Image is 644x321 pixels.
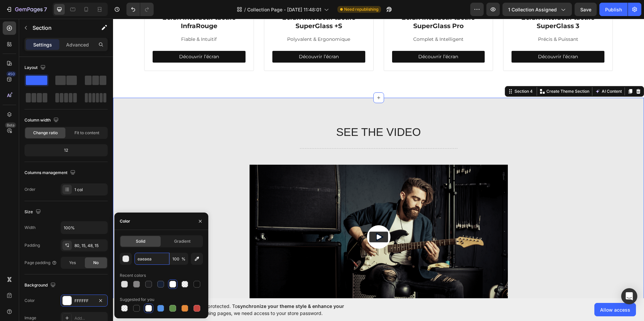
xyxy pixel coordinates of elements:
div: Padding [24,242,40,248]
p: Fiable & Intuitif [40,16,132,25]
button: <p>Découvrir l’écran</p> [159,32,252,44]
span: Solid [136,238,145,244]
span: synchronize your theme style & enhance your experience [156,303,344,316]
span: Save [580,7,591,12]
p: Advanced [66,41,89,48]
button: <p>Découvrir l’écran</p> [398,32,491,44]
button: 7 [3,3,50,16]
p: Complet & Intelligent [280,16,371,25]
span: / [244,6,246,13]
span: Allow access [600,306,630,313]
button: <p>Découvrir l’écran</p> [279,32,372,44]
div: Undo/Redo [126,3,154,16]
div: Open Intercom Messenger [621,288,637,304]
button: Publish [599,3,628,16]
p: Découvrir l’écran [425,34,465,42]
button: Save [575,3,597,16]
iframe: Design area [113,19,644,298]
div: Image [24,315,36,321]
p: Découvrir l’écran [66,34,106,42]
div: Color [24,298,35,304]
div: Recent colors [120,272,146,278]
button: 1 collection assigned [502,3,572,16]
div: Width [24,225,36,231]
div: 80, 15, 48, 15 [74,243,106,249]
div: Size [24,208,42,217]
span: Gradient [174,238,191,244]
div: Background [24,281,57,290]
div: 450 [6,71,16,77]
h2: SEE THE VIDEO [137,106,395,122]
div: 1 col [74,187,106,193]
p: Polyvalent & Ergonomique [160,16,252,25]
input: Eg: FFFFFF [135,253,169,265]
span: Need republishing [344,6,378,12]
span: 1 collection assigned [508,6,557,13]
img: Alt image [137,146,395,291]
input: Auto [61,222,107,234]
span: No [93,260,99,266]
div: Color [120,218,130,224]
p: 7 [44,5,47,13]
p: Précis & Puissant [399,16,491,25]
span: Your page is password protected. To when designing pages, we need access to your store password. [156,303,370,317]
div: Layout [24,63,47,72]
div: Suggested for you [120,297,154,303]
span: Fit to content [74,130,99,136]
span: Collection Page - [DATE] 11:48:01 [247,6,321,13]
p: Settings [33,41,52,48]
button: Allow access [594,303,636,316]
div: Page padding [24,260,57,266]
div: Column width [24,116,60,125]
div: Columns management [24,168,77,177]
span: Yes [69,260,76,266]
p: Create Theme Section [433,70,476,76]
span: % [181,256,185,262]
p: Découvrir l’écran [305,34,345,42]
button: Play [256,213,275,224]
div: FFFFFF [74,298,94,304]
button: <p>Découvrir l’écran</p> [40,32,132,44]
p: Découvrir l’écran [186,34,226,42]
span: Change ratio [33,130,58,136]
p: Section [33,24,88,32]
div: Order [24,186,36,192]
div: 12 [26,146,106,155]
div: Section 4 [400,70,421,76]
div: Beta [5,123,16,128]
button: AI Content [481,69,510,77]
div: Publish [605,6,622,13]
